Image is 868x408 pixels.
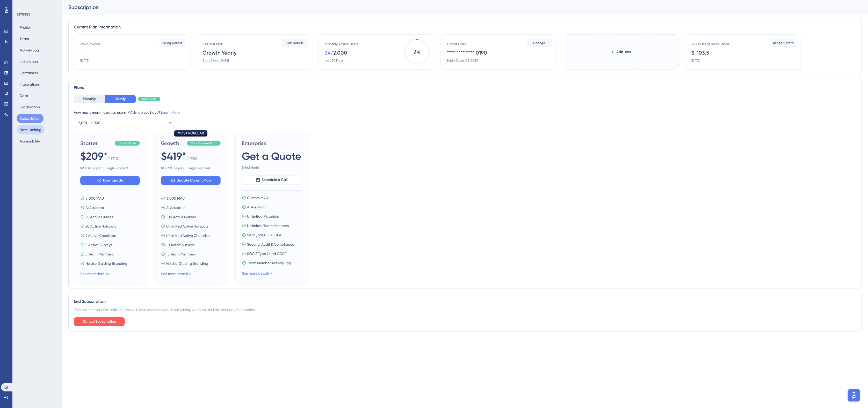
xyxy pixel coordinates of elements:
[691,49,709,56] div: $-103.5
[447,58,478,63] div: Expiry Date: 05/2030
[282,39,308,47] button: Plan Details
[174,130,207,137] div: MOST POPULAR
[74,317,125,326] button: Cancel Subscription
[68,4,849,11] div: Subscription
[166,205,185,211] span: AI Assistant
[526,39,552,47] button: Change
[202,41,223,47] div: Current Plan
[247,232,281,238] span: SAML, SSO, SLA, DPA
[119,141,136,145] span: Save $1,076
[177,177,211,184] span: Update Current Plan
[247,241,294,247] span: Security Audit & Compliance
[80,149,108,163] span: $209*
[325,41,358,47] div: Monthly Active Users
[166,195,185,201] span: 5,000 MAU
[83,319,116,325] span: Cancel Subscription
[17,23,33,32] button: Profile
[202,58,229,63] div: Start Date: [DATE]
[846,388,862,403] iframe: UserGuiding AI Assistant Launcher
[17,91,31,100] button: Data
[80,41,100,47] div: Next Invoice
[17,137,43,146] button: Accessibility
[17,12,59,17] div: SETTINGS
[162,41,183,45] span: Billing Details
[80,58,89,63] div: [DATE]
[166,223,208,229] span: Unlimited Active Hotspots
[17,34,32,43] button: Team
[80,140,113,147] span: Starter
[161,166,221,170] span: One year - Single Payment
[85,195,104,201] span: 5,000 MAU
[161,166,171,170] b: $ 5,032
[166,232,210,239] span: Unlimited Active Checklists
[85,232,116,239] span: 2 Active Checklists
[85,214,113,220] span: 25 Active Guides
[691,41,729,47] div: AI Assistant Resolutions
[286,41,304,45] span: Plan Details
[142,97,156,101] span: Save 30%
[325,49,331,56] div: 34
[242,140,301,147] span: Enterprise
[17,102,43,112] button: Localization
[17,68,41,78] button: Containers
[74,298,856,305] div: End Subscription
[166,214,196,220] span: 100 Active Guides
[161,149,186,163] span: $419*
[74,118,177,128] button: 2,001 - 5,000
[602,47,639,57] button: Add-ons
[533,41,545,45] span: Change
[247,204,266,210] span: AI Assistant
[161,110,180,115] a: Learn More
[161,272,191,276] a: See more details >
[85,242,112,248] span: 5 Active Surveys
[103,177,123,184] span: Downgrade
[85,205,104,211] span: AI Assistant
[242,175,301,185] button: Schedule a Call
[105,95,136,103] button: Yearly
[166,251,196,257] span: 15 Team Members
[17,125,45,134] button: Rate Limiting
[85,260,127,267] span: No UserGuiding Branding
[161,140,185,147] span: Growth
[80,166,140,170] span: One year - Single Payment
[325,58,343,63] div: Last 30 Days
[80,176,140,185] button: Downgrade
[78,120,100,126] span: 2,001 - 5,000
[80,272,110,276] a: See more details >
[74,109,856,116] div: How many monthly active users (MAUs) do you have?
[74,307,856,313] div: If you cancel your Subscription, you will have access to your UserGuiding Account until the next ...
[166,242,194,248] span: 10 Active Surveys
[242,165,301,170] span: Billed Yearly
[331,49,347,56] div: / 2,000
[242,271,272,275] a: See more details >
[262,177,288,183] span: Schedule a Call
[74,24,856,30] div: Current Plan Information
[247,195,268,201] span: Custom MAU
[85,223,116,229] span: 20 Active Hotspots
[17,57,41,66] button: Installation
[80,49,83,56] div: -
[617,49,631,55] span: Add-ons
[247,223,289,229] span: Unlimited Team Members
[404,39,430,65] span: 2 %
[247,213,279,220] span: Unlimited Materials
[85,251,114,257] span: 5 Team Members
[247,251,287,257] span: SOC 2 Type 2 and GDPR
[17,114,44,123] button: Subscription
[691,58,700,63] div: [DATE]
[247,260,291,266] span: Team Member Activity Log
[202,49,236,56] div: Growth Yearly
[161,176,221,185] button: Update Current Plan
[17,80,43,89] button: Integrations
[447,41,467,47] div: Credit Card
[191,141,216,145] span: Your Current Plan
[771,39,797,47] button: Usage Control
[160,39,185,47] button: Billing Details
[80,166,89,170] b: $ 2,512
[108,154,119,164] span: / mo
[187,154,197,164] span: / mo
[74,85,856,91] div: Plans
[773,41,794,45] span: Usage Control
